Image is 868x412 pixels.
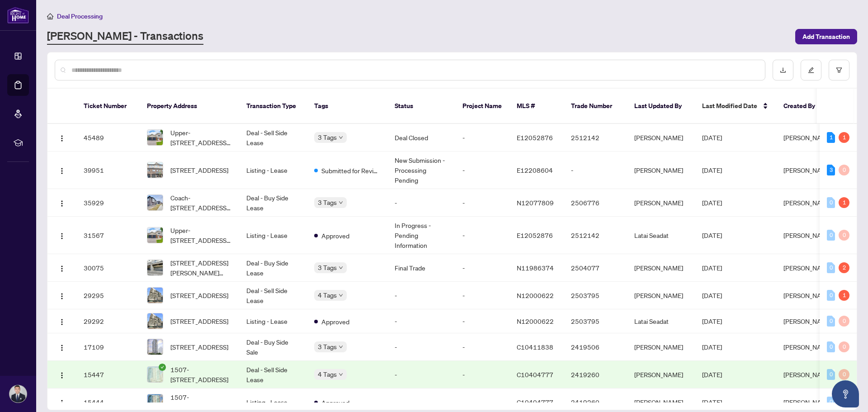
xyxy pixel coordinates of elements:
[783,343,832,351] span: [PERSON_NAME]
[783,398,832,406] span: [PERSON_NAME]
[832,380,859,407] button: Open asap
[239,189,307,217] td: Deal - Buy Side Lease
[702,343,722,351] span: [DATE]
[783,199,832,207] span: [PERSON_NAME]
[702,133,722,142] span: [DATE]
[339,265,343,270] span: down
[58,293,66,300] img: Logo
[76,254,140,282] td: 30075
[147,394,163,410] img: thumbnail-img
[170,392,232,412] span: 1507-[STREET_ADDRESS]
[239,361,307,388] td: Deal - Sell Side Lease
[387,254,455,282] td: Final Trade
[58,399,66,407] img: Logo
[55,288,69,303] button: Logo
[827,397,835,407] div: 0
[318,132,337,142] span: 3 Tags
[339,293,343,298] span: down
[170,165,228,175] span: [STREET_ADDRESS]
[564,333,627,361] td: 2419506
[387,309,455,333] td: -
[387,333,455,361] td: -
[829,60,849,81] button: filter
[455,124,509,152] td: -
[159,364,166,371] span: check-circle
[627,189,695,217] td: [PERSON_NAME]
[58,135,66,142] img: Logo
[455,309,509,333] td: -
[839,197,849,208] div: 1
[318,290,337,300] span: 4 Tags
[147,162,163,178] img: thumbnail-img
[795,29,857,44] button: Add Transaction
[387,282,455,309] td: -
[239,254,307,282] td: Deal - Buy Side Lease
[55,260,69,275] button: Logo
[517,370,553,379] span: C10404777
[455,333,509,361] td: -
[387,124,455,152] td: Deal Closed
[827,341,835,352] div: 0
[58,167,66,175] img: Logo
[627,152,695,189] td: [PERSON_NAME]
[321,398,349,407] span: Approved
[76,89,140,124] th: Ticket Number
[455,152,509,189] td: -
[55,367,69,382] button: Logo
[239,152,307,189] td: Listing - Lease
[827,316,835,327] div: 0
[517,133,553,142] span: E12052876
[387,217,455,254] td: In Progress - Pending Information
[76,361,140,388] td: 15447
[307,89,387,124] th: Tags
[564,254,627,282] td: 2504077
[239,124,307,152] td: Deal - Sell Side Lease
[783,133,832,142] span: [PERSON_NAME]
[627,217,695,254] td: Latai Seadat
[57,12,103,20] span: Deal Processing
[827,230,835,241] div: 0
[9,385,27,403] img: Profile Icon
[55,195,69,210] button: Logo
[170,225,232,245] span: Upper-[STREET_ADDRESS][PERSON_NAME]
[339,345,343,349] span: down
[170,316,228,326] span: [STREET_ADDRESS]
[627,333,695,361] td: [PERSON_NAME]
[702,370,722,379] span: [DATE]
[627,124,695,152] td: [PERSON_NAME]
[802,29,850,44] span: Add Transaction
[783,264,832,272] span: [PERSON_NAME]
[58,265,66,272] img: Logo
[827,197,835,208] div: 0
[564,361,627,388] td: 2419260
[702,231,722,239] span: [DATE]
[827,132,835,143] div: 1
[702,101,757,111] span: Last Modified Date
[455,189,509,217] td: -
[58,318,66,326] img: Logo
[339,200,343,205] span: down
[58,200,66,207] img: Logo
[702,291,722,299] span: [DATE]
[55,228,69,242] button: Logo
[783,166,832,174] span: [PERSON_NAME]
[455,254,509,282] td: -
[780,67,786,73] span: download
[339,135,343,140] span: down
[147,195,163,210] img: thumbnail-img
[627,309,695,333] td: Latai Seadat
[839,230,849,241] div: 0
[147,288,163,303] img: thumbnail-img
[517,343,553,351] span: C10411838
[564,152,627,189] td: -
[318,341,337,352] span: 3 Tags
[170,258,232,278] span: [STREET_ADDRESS][PERSON_NAME][PERSON_NAME]
[702,398,722,406] span: [DATE]
[321,231,349,241] span: Approved
[47,13,53,19] span: home
[76,152,140,189] td: 39951
[517,291,554,299] span: N12000622
[564,309,627,333] td: 2503795
[702,264,722,272] span: [DATE]
[827,369,835,380] div: 0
